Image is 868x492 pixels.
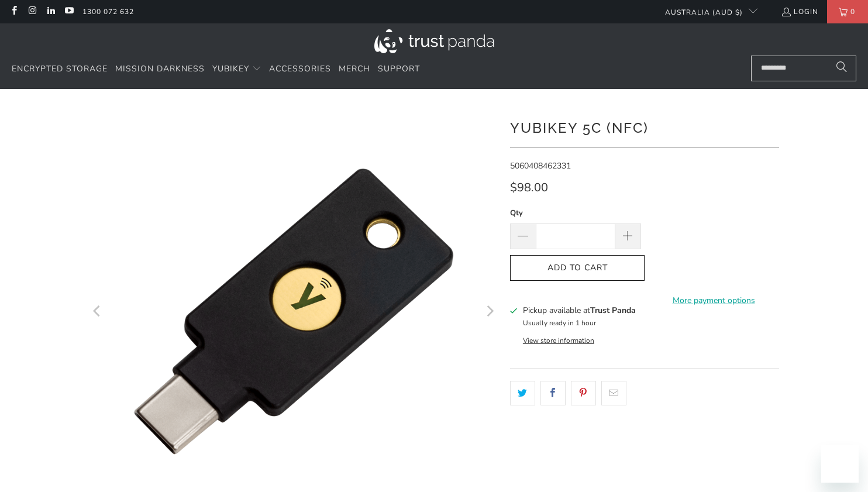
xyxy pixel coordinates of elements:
[374,29,494,53] img: Trust Panda Australia
[510,381,535,405] a: Share this on Twitter
[510,115,779,139] h1: YubiKey 5C (NFC)
[269,56,331,83] a: Accessories
[827,56,856,81] button: Search
[12,63,108,74] span: Encrypted Storage
[510,207,641,219] label: Qty
[540,381,566,405] a: Share this on Facebook
[781,5,818,18] a: Login
[82,5,134,18] a: 1300 072 632
[46,7,56,16] a: Trust Panda Australia on LinkedIn
[522,263,632,273] span: Add to Cart
[510,255,645,281] button: Add to Cart
[523,318,596,328] small: Usually ready in 1 hour
[9,7,19,16] a: Trust Panda Australia on Facebook
[339,63,370,74] span: Merch
[571,381,596,405] a: Share this on Pinterest
[64,7,74,16] a: Trust Panda Australia on YouTube
[523,336,594,345] button: View store information
[523,304,636,316] h3: Pickup available at
[27,7,37,16] a: Trust Panda Australia on Instagram
[269,63,331,74] span: Accessories
[510,180,548,195] span: $98.00
[12,56,108,83] a: Encrypted Storage
[12,56,420,83] nav: Translation missing: en.navigation.header.main_nav
[648,294,779,307] a: More payment options
[378,63,420,74] span: Support
[590,305,636,316] b: Trust Panda
[115,56,205,83] a: Mission Darkness
[212,56,261,83] summary: YubiKey
[510,160,571,171] span: 5060408462331
[601,381,626,405] a: Email this to a friend
[212,63,249,74] span: YubiKey
[378,56,420,83] a: Support
[115,63,205,74] span: Mission Darkness
[339,56,370,83] a: Merch
[821,445,859,483] iframe: Button to launch messaging window
[751,56,856,81] input: Search...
